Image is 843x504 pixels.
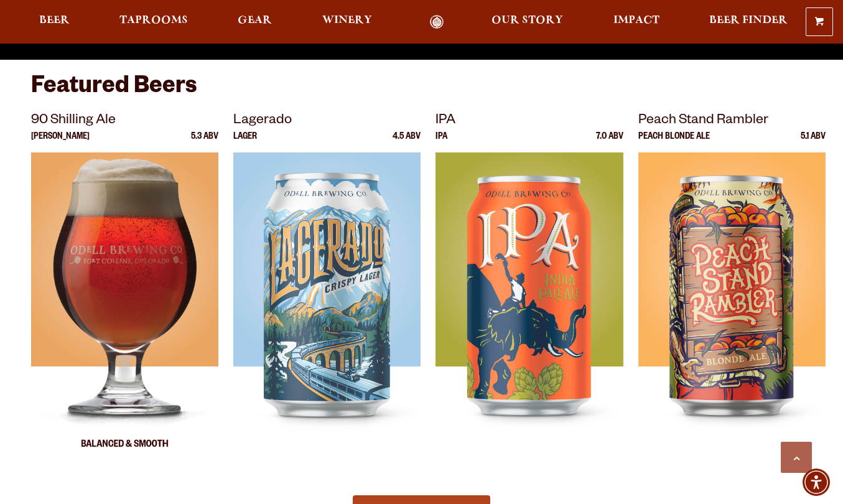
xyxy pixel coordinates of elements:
[803,469,830,496] div: Accessibility Menu
[613,16,659,26] span: Impact
[801,133,826,152] p: 5.1 ABV
[238,16,272,26] span: Gear
[435,110,623,464] a: IPA IPA 7.0 ABV IPA IPA
[605,15,668,29] a: Impact
[491,16,563,26] span: Our Story
[638,110,826,133] p: Peach Stand Rambler
[119,16,188,26] span: Taprooms
[483,15,571,29] a: Our Story
[709,16,788,26] span: Beer Finder
[31,110,218,464] a: 90 Shilling Ale [PERSON_NAME] 5.3 ABV 90 Shilling Ale 90 Shilling Ale
[435,133,447,152] p: IPA
[435,152,623,464] img: IPA
[31,15,78,29] a: Beer
[393,133,421,152] p: 4.5 ABV
[233,110,421,133] p: Lagerado
[314,15,380,29] a: Winery
[701,15,796,29] a: Beer Finder
[233,152,421,464] img: Lagerado
[230,15,280,29] a: Gear
[39,16,70,26] span: Beer
[638,110,826,464] a: Peach Stand Rambler Peach Blonde Ale 5.1 ABV Peach Stand Rambler Peach Stand Rambler
[414,15,460,29] a: Odell Home
[31,152,218,464] img: 90 Shilling Ale
[233,110,421,464] a: Lagerado Lager 4.5 ABV Lagerado Lagerado
[233,133,257,152] p: Lager
[638,133,710,152] p: Peach Blonde Ale
[191,133,218,152] p: 5.3 ABV
[111,15,196,29] a: Taprooms
[31,110,218,133] p: 90 Shilling Ale
[31,133,90,152] p: [PERSON_NAME]
[31,72,812,110] h3: Featured Beers
[638,152,826,464] img: Peach Stand Rambler
[322,16,372,26] span: Winery
[596,133,623,152] p: 7.0 ABV
[435,110,623,133] p: IPA
[781,442,812,473] a: Scroll to top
